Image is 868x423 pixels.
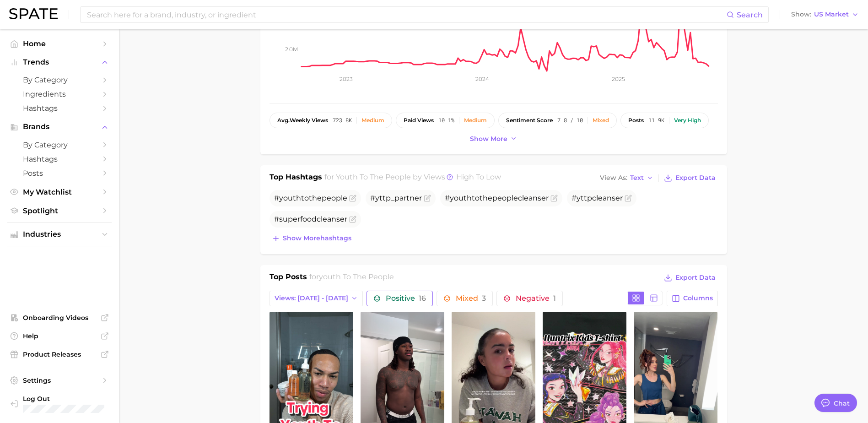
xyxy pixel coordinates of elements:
button: Columns [667,291,717,306]
span: Positive [386,295,426,302]
span: 11.9k [648,117,664,124]
span: to [472,194,480,202]
button: ShowUS Market [789,9,861,21]
span: people [322,194,347,202]
div: Mixed [593,117,609,124]
span: sentiment score [506,117,553,124]
button: Flag as miscategorized or irrelevant [424,195,431,202]
a: My Watchlist [7,185,112,199]
span: youth to the people [319,272,394,281]
button: Brands [7,120,112,134]
span: 1 [553,294,556,303]
a: by Category [7,138,112,152]
span: Trends [23,58,96,66]
span: 16 [419,294,426,303]
button: View AsText [598,172,656,184]
span: #superfoodcleanser [274,215,347,223]
span: # [274,194,347,202]
span: Show more [470,135,507,143]
span: youth [279,194,301,202]
span: View As [600,175,627,180]
span: My Watchlist [23,188,96,196]
input: Search here for a brand, industry, or ingredient [86,7,727,22]
a: Posts [7,166,112,180]
span: posts [628,117,644,124]
a: Hashtags [7,101,112,115]
span: youth to the people [336,173,411,181]
span: Brands [23,123,96,131]
button: posts11.9kVery high [620,113,709,128]
tspan: 2025 [612,76,625,82]
span: by Category [23,76,96,84]
div: Medium [361,117,384,124]
span: Settings [23,376,96,385]
span: Hashtags [23,155,96,163]
tspan: 2024 [475,76,489,82]
a: Log out. Currently logged in with e-mail kimberley2.gravenor@loreal.com. [7,392,112,416]
a: Ingredients [7,87,112,101]
tspan: 2.0m [285,46,298,53]
button: Flag as miscategorized or irrelevant [349,195,356,202]
span: Product Releases [23,350,96,358]
tspan: 4.0m [285,24,298,31]
span: Mixed [456,295,486,302]
span: Export Data [675,274,716,282]
span: # cleanser [445,194,549,202]
span: 7.8 / 10 [557,117,583,124]
span: Columns [683,294,713,302]
img: SPATE [9,8,58,19]
button: Show more [468,133,520,145]
span: #yttp_partner [370,194,422,202]
span: Help [23,332,96,340]
span: Home [23,39,96,48]
span: 3 [482,294,486,303]
span: Posts [23,169,96,178]
span: Log Out [23,395,128,403]
span: by Category [23,141,96,149]
a: Help [7,329,112,343]
abbr: average [277,117,290,124]
a: Settings [7,374,112,387]
div: Very high [674,117,701,124]
span: Export Data [675,174,716,182]
span: Text [630,175,644,180]
span: Ingredients [23,90,96,98]
span: #yttpcleanser [571,194,623,202]
span: high to low [456,173,501,181]
button: Views: [DATE] - [DATE] [270,291,363,306]
span: Onboarding Videos [23,314,96,322]
span: Hashtags [23,104,96,113]
span: 723.8k [333,117,352,124]
span: youth [450,194,472,202]
a: Spotlight [7,204,112,218]
button: Trends [7,55,112,69]
button: Flag as miscategorized or irrelevant [349,216,356,223]
span: Search [737,11,763,19]
h2: for [309,271,394,285]
button: Export Data [662,271,717,284]
span: Show [791,12,811,17]
tspan: 2023 [339,76,352,82]
button: Flag as miscategorized or irrelevant [550,195,558,202]
button: avg.weekly views723.8kMedium [270,113,392,128]
button: Flag as miscategorized or irrelevant [625,195,632,202]
span: Negative [516,295,556,302]
h2: for by Views [324,172,501,184]
span: Show more hashtags [283,234,351,242]
span: US Market [814,12,849,17]
span: 10.1% [438,117,454,124]
span: the [480,194,492,202]
button: Industries [7,228,112,241]
span: people [492,194,518,202]
a: by Category [7,73,112,87]
button: Export Data [662,172,717,184]
span: Industries [23,230,96,239]
span: Views: [DATE] - [DATE] [275,294,348,302]
a: Product Releases [7,347,112,361]
h1: Top Hashtags [270,172,322,184]
span: to [301,194,309,202]
button: sentiment score7.8 / 10Mixed [498,113,617,128]
button: Show morehashtags [270,232,354,245]
button: paid views10.1%Medium [396,113,495,128]
a: Onboarding Videos [7,311,112,325]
